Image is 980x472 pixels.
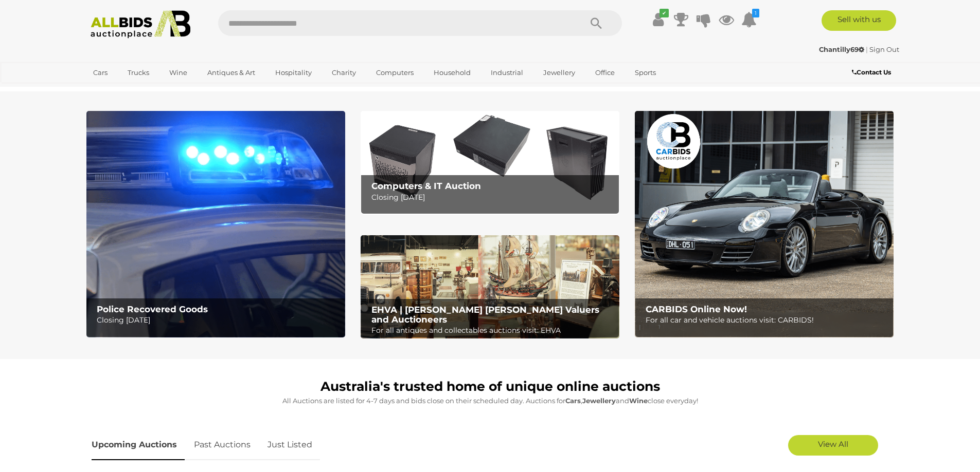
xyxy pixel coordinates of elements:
[361,111,619,214] img: Computers & IT Auction
[97,304,208,314] b: Police Recovered Goods
[646,304,747,314] b: CARBIDS Online Now!
[565,397,581,405] strong: Cars
[186,430,258,460] a: Past Auctions
[92,380,889,394] h1: Australia's trusted home of unique online auctions
[537,64,582,81] a: Jewellery
[571,10,622,36] button: Search
[163,64,194,81] a: Wine
[635,111,894,337] a: CARBIDS Online Now! CARBIDS Online Now! For all car and vehicle auctions visit: CARBIDS!
[260,430,320,460] a: Just Listed
[92,430,185,460] a: Upcoming Auctions
[369,64,420,81] a: Computers
[589,64,621,81] a: Office
[85,10,197,39] img: Allbids.com.au
[819,45,864,53] strong: Chantilly69
[646,314,888,327] p: For all car and vehicle auctions visit: CARBIDS!
[629,397,648,405] strong: Wine
[361,111,619,214] a: Computers & IT Auction Computers & IT Auction Closing [DATE]
[86,81,173,98] a: [GEOGRAPHIC_DATA]
[822,10,896,31] a: Sell with us
[660,9,669,17] i: ✔
[121,64,156,81] a: Trucks
[788,435,878,456] a: View All
[371,324,614,337] p: For all antiques and collectables auctions visit: EHVA
[86,111,345,337] img: Police Recovered Goods
[635,111,894,337] img: CARBIDS Online Now!
[86,111,345,337] a: Police Recovered Goods Police Recovered Goods Closing [DATE]
[869,45,899,53] a: Sign Out
[819,45,866,53] a: Chantilly69
[866,45,868,53] span: |
[582,397,616,405] strong: Jewellery
[427,64,477,81] a: Household
[628,64,663,81] a: Sports
[269,64,318,81] a: Hospitality
[325,64,363,81] a: Charity
[371,181,481,191] b: Computers & IT Auction
[651,10,666,29] a: ✔
[92,395,889,407] p: All Auctions are listed for 4-7 days and bids close on their scheduled day. Auctions for , and cl...
[741,10,757,29] a: 1
[201,64,262,81] a: Antiques & Art
[818,439,848,449] span: View All
[86,64,114,81] a: Cars
[484,64,530,81] a: Industrial
[371,305,599,325] b: EHVA | [PERSON_NAME] [PERSON_NAME] Valuers and Auctioneers
[361,235,619,339] img: EHVA | Evans Hastings Valuers and Auctioneers
[852,68,891,76] b: Contact Us
[97,314,339,327] p: Closing [DATE]
[371,191,614,204] p: Closing [DATE]
[361,235,619,339] a: EHVA | Evans Hastings Valuers and Auctioneers EHVA | [PERSON_NAME] [PERSON_NAME] Valuers and Auct...
[752,9,759,17] i: 1
[852,67,894,78] a: Contact Us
